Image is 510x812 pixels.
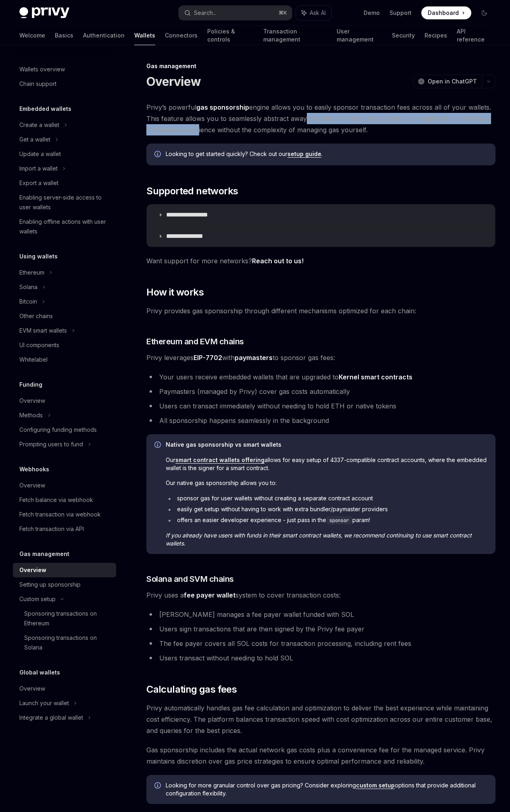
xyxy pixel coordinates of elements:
li: Your users receive embedded wallets that are upgraded to [146,371,495,383]
strong: Native gas sponsorship vs smart wallets [166,441,281,448]
li: [PERSON_NAME] manages a fee payer wallet funded with SOL [146,609,495,620]
span: Supported networks [146,185,238,198]
div: Enabling offline actions with user wallets [19,217,111,236]
a: Authentication [83,26,125,45]
img: dark logo [19,7,69,19]
h1: Overview [146,74,201,89]
li: sponsor gas for user wallets without creating a separate contract account [166,494,487,502]
span: Ethereum and EVM chains [146,336,244,347]
span: Want support for more networks? [146,255,495,267]
a: UI components [13,338,116,352]
code: sponsor [326,516,352,525]
a: Kernel smart contracts [339,373,412,381]
div: Import a wallet [19,164,58,173]
h5: Funding [19,380,42,389]
div: Setting up sponsorship [19,580,81,589]
a: Wallets [134,26,155,45]
li: All sponsorship happens seamlessly in the background [146,415,495,426]
div: Overview [19,565,46,575]
div: Sponsoring transactions on Solana [24,633,111,652]
div: Other chains [19,311,53,321]
div: Chain support [19,79,56,89]
div: Overview [19,481,45,490]
div: Launch your wallet [19,698,69,708]
a: Welcome [19,26,45,45]
span: Open in ChatGPT [428,77,477,85]
div: Solana [19,282,37,292]
button: Ask AI [296,6,331,20]
strong: fee payer wallet [184,591,235,599]
a: Fetch balance via webhook [13,493,116,507]
a: Overview [13,394,116,408]
div: Ethereum [19,268,44,277]
div: Configuring funding methods [19,425,97,435]
div: Export a wallet [19,178,58,188]
div: Sponsoring transactions on Ethereum [24,609,111,628]
span: Solana and SVM chains [146,573,234,585]
span: Privy provides gas sponsorship through different mechanisms optimized for each chain: [146,305,495,316]
a: Fetch transaction via webhook [13,507,116,522]
div: Fetch transaction via API [19,524,84,534]
span: Calculating gas fees [146,683,237,696]
a: Reach out to us! [252,257,304,265]
h5: Using wallets [19,252,58,261]
em: If you already have users with funds in their smart contract wallets, we recommend continuing to ... [166,532,472,547]
strong: gas sponsorship [196,103,249,111]
div: Custom setup [19,594,56,604]
li: offers an easier developer experience - just pass in the param! [166,516,487,525]
span: Privy’s powerful engine allows you to easily sponsor transaction fees across all of your wallets.... [146,102,495,135]
a: smart contract wallets offering [175,456,264,464]
div: Methods [19,410,43,420]
li: Users transact without needing to hold SOL [146,652,495,664]
div: Get a wallet [19,135,50,144]
a: custom setup [356,782,395,789]
span: Privy automatically handles gas fee calculation and optimization to deliver the best experience w... [146,702,495,736]
svg: Info [154,441,162,450]
a: setup guide [287,150,321,158]
a: Chain support [13,77,116,91]
h5: Embedded wallets [19,104,71,114]
span: Ask AI [310,9,326,17]
span: How it works [146,286,204,299]
span: Dashboard [428,9,459,17]
li: The fee payer covers all SOL costs for transaction processing, including rent fees [146,638,495,649]
li: Paymasters (managed by Privy) cover gas costs automatically [146,386,495,397]
h5: Gas management [19,549,69,559]
a: API reference [457,26,491,45]
div: Fetch balance via webhook [19,495,93,505]
div: Fetch transaction via webhook [19,510,101,519]
div: Prompting users to fund [19,439,83,449]
span: ⌘ K [279,10,287,16]
button: Open in ChatGPT [413,75,482,88]
svg: Info [154,782,162,790]
span: Our native gas sponsorship allows you to: [166,479,487,487]
h5: Webhooks [19,464,49,474]
button: Toggle dark mode [478,6,491,19]
a: Whitelabel [13,352,116,367]
a: Update a wallet [13,147,116,161]
a: Configuring funding methods [13,423,116,437]
a: Sponsoring transactions on Solana [13,631,116,655]
div: Create a wallet [19,120,59,130]
strong: paymasters [235,354,273,362]
span: Privy uses a system to cover transaction costs: [146,589,495,601]
a: Overview [13,563,116,577]
div: Bitcoin [19,297,37,306]
div: Overview [19,396,45,406]
div: UI components [19,340,59,350]
a: Export a wallet [13,176,116,190]
a: User management [337,26,382,45]
div: Update a wallet [19,149,61,159]
a: Support [389,9,412,17]
div: Integrate a global wallet [19,713,83,722]
a: Enabling server-side access to user wallets [13,190,116,214]
a: Sponsoring transactions on Ethereum [13,606,116,631]
div: Enabling server-side access to user wallets [19,193,111,212]
a: Recipes [425,26,447,45]
a: Wallets overview [13,62,116,77]
h5: Global wallets [19,668,60,677]
div: Search... [194,8,216,18]
a: Transaction management [263,26,327,45]
a: Enabling offline actions with user wallets [13,214,116,239]
svg: Info [154,151,162,159]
